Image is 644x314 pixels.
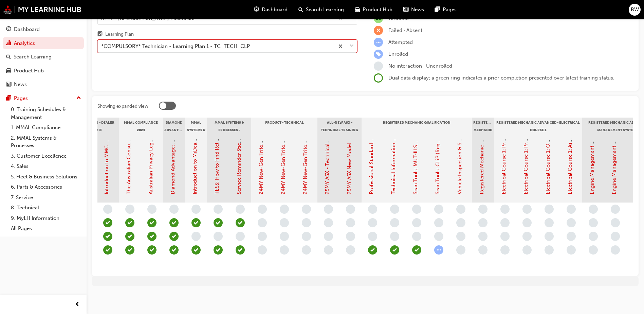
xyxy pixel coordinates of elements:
[236,205,245,214] span: learningRecordVerb_NONE-icon
[611,232,620,241] span: learningRecordVerb_NONE-icon
[169,232,179,241] span: learningRecordVerb_PASS-icon
[191,232,201,241] span: learningRecordVerb_NONE-icon
[3,5,81,14] img: mmal
[3,22,84,92] button: DashboardAnalyticsSearch LearningProduct HubNews
[119,118,163,135] div: MMAL Compliance 2024
[125,205,134,214] span: learningRecordVerb_NONE-icon
[147,245,157,255] span: learningRecordVerb_PASS-icon
[8,192,84,203] a: 7. Service
[500,218,510,227] span: learningRecordVerb_NONE-icon
[258,218,267,227] span: learningRecordVerb_NONE-icon
[191,205,201,214] span: learningRecordVerb_NONE-icon
[589,245,598,255] span: learningRecordVerb_NONE-icon
[147,232,157,241] span: learningRecordVerb_PASS-icon
[258,232,267,241] span: learningRecordVerb_NONE-icon
[456,232,465,241] span: learningRecordVerb_NONE-icon
[545,205,554,214] span: learningRecordVerb_NONE-icon
[412,232,421,241] span: learningRecordVerb_NONE-icon
[494,118,582,135] div: Registered Mechanic Advanced - Electrical Course 1
[368,245,377,255] span: learningRecordVerb_PASS-icon
[631,6,639,14] span: BW
[472,118,494,135] div: Registered Mechanic Status
[103,232,112,241] span: learningRecordVerb_PASS-icon
[8,104,84,122] a: 0. Training Schedules & Management
[8,122,84,133] a: 1. MMAL Compliance
[105,31,134,38] div: Learning Plan
[629,4,641,16] button: BW
[3,78,84,91] a: News
[236,232,245,241] span: learningRecordVerb_NONE-icon
[75,300,80,309] span: prev-icon
[611,245,620,255] span: learningRecordVerb_NONE-icon
[103,205,112,214] span: learningRecordVerb_NONE-icon
[125,232,134,241] span: learningRecordVerb_PASS-icon
[8,213,84,224] a: 9. MyLH Information
[14,67,44,75] div: Product Hub
[522,218,532,227] span: learningRecordVerb_NONE-icon
[8,161,84,172] a: 4. Sales
[103,218,112,227] span: learningRecordVerb_PASS-icon
[280,232,289,241] span: learningRecordVerb_NONE-icon
[567,218,576,227] span: learningRecordVerb_NONE-icon
[236,245,245,255] span: learningRecordVerb_PASS-icon
[6,68,11,74] span: car-icon
[254,5,259,14] span: guage-icon
[8,172,84,182] a: 5. Fleet & Business Solutions
[6,54,11,60] span: search-icon
[169,205,179,214] span: learningRecordVerb_NONE-icon
[633,205,642,214] span: learningRecordVerb_NONE-icon
[8,182,84,192] a: 6. Parts & Accessories
[280,218,289,227] span: learningRecordVerb_NONE-icon
[185,118,207,135] div: MMAL Systems & Processes - General
[101,42,250,50] div: *COMPULSORY* Technician - Learning Plan 1 - TC_TECH_CLP
[163,118,185,135] div: Diamond Advantage - Fundamentals
[3,37,84,50] a: Analytics
[522,205,532,214] span: learningRecordVerb_NONE-icon
[324,205,333,214] span: learningRecordVerb_NONE-icon
[6,27,11,33] span: guage-icon
[324,232,333,241] span: learningRecordVerb_NONE-icon
[478,232,487,241] span: learningRecordVerb_NONE-icon
[374,50,383,59] span: learningRecordVerb_ENROLL-icon
[346,245,355,255] span: learningRecordVerb_NONE-icon
[368,205,377,214] span: learningRecordVerb_NONE-icon
[14,53,52,61] div: Search Learning
[500,232,510,241] span: learningRecordVerb_NONE-icon
[302,218,311,227] span: learningRecordVerb_NONE-icon
[567,205,576,214] span: learningRecordVerb_NONE-icon
[324,245,333,255] span: learningRecordVerb_NONE-icon
[280,245,289,255] span: learningRecordVerb_NONE-icon
[434,205,443,214] span: learningRecordVerb_NONE-icon
[76,94,81,103] span: up-icon
[633,232,642,241] span: learningRecordVerb_NONE-icon
[479,98,485,194] a: Registered Mechanic Qualification Status
[589,218,598,227] span: learningRecordVerb_NONE-icon
[147,218,157,227] span: learningRecordVerb_PASS-icon
[302,245,311,255] span: learningRecordVerb_NONE-icon
[346,218,355,227] span: learningRecordVerb_NONE-icon
[456,218,465,227] span: learningRecordVerb_NONE-icon
[302,232,311,241] span: learningRecordVerb_NONE-icon
[324,218,333,227] span: learningRecordVerb_NONE-icon
[478,205,487,214] span: learningRecordVerb_NONE-icon
[522,232,532,241] span: learningRecordVerb_NONE-icon
[633,218,642,227] span: learningRecordVerb_NONE-icon
[478,218,487,227] span: learningRecordVerb_NONE-icon
[388,51,408,57] span: Enrolled
[170,110,176,194] a: Diamond Advantage: Fundamentals
[8,203,84,213] a: 8. Technical
[147,205,157,214] span: learningRecordVerb_NONE-icon
[14,94,28,102] div: Pages
[3,92,84,105] button: Pages
[363,6,392,14] span: Product Hub
[589,205,598,214] span: learningRecordVerb_NONE-icon
[443,6,457,14] span: Pages
[398,3,429,17] a: news-iconNews
[6,95,11,102] span: pages-icon
[6,82,11,88] span: news-icon
[14,81,27,88] div: News
[589,232,598,241] span: learningRecordVerb_NONE-icon
[3,65,84,77] a: Product Hub
[429,3,462,17] a: pages-iconPages
[390,218,399,227] span: learningRecordVerb_NONE-icon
